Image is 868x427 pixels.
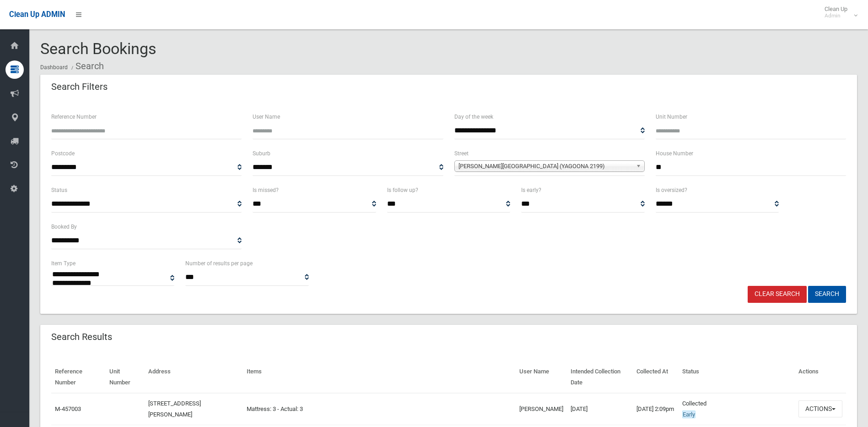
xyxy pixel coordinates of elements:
a: Dashboard [40,64,68,71]
td: [DATE] [567,393,633,425]
span: [PERSON_NAME][GEOGRAPHIC_DATA] (YAGOONA 2199) [458,161,632,172]
th: Intended Collection Date [567,361,633,393]
label: Status [51,185,67,195]
label: Is missed? [253,185,279,195]
th: Unit Number [106,361,145,393]
label: Number of results per page [185,258,253,268]
label: Postcode [51,148,75,159]
th: Actions [795,361,846,393]
span: Early [682,411,695,418]
th: Items [243,361,516,393]
td: [PERSON_NAME] [516,393,567,425]
li: Search [69,58,104,75]
label: Unit Number [656,112,687,122]
label: Is oversized? [656,185,687,195]
label: Item Type [51,258,75,268]
a: M-457003 [55,405,81,412]
label: Is follow up? [387,185,418,195]
label: House Number [656,148,693,159]
th: Collected At [633,361,679,393]
button: Actions [798,400,842,417]
button: Search [808,286,846,303]
header: Search Results [40,328,123,346]
td: Mattress: 3 - Actual: 3 [243,393,516,425]
label: Suburb [253,148,270,159]
td: [DATE] 2:09pm [633,393,679,425]
label: Day of the week [454,112,493,122]
small: Admin [825,12,847,19]
th: Status [679,361,795,393]
span: Search Bookings [40,39,156,58]
label: Is early? [521,185,541,195]
a: Clear Search [748,286,807,303]
a: [STREET_ADDRESS][PERSON_NAME] [148,400,201,418]
td: Collected [679,393,795,425]
th: Address [145,361,243,393]
label: Street [454,148,469,159]
th: User Name [516,361,567,393]
label: User Name [253,112,280,122]
th: Reference Number [51,361,106,393]
header: Search Filters [40,78,119,96]
span: Clean Up ADMIN [9,10,65,19]
label: Reference Number [51,112,97,122]
label: Booked By [51,222,77,232]
span: Clean Up [820,5,857,19]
